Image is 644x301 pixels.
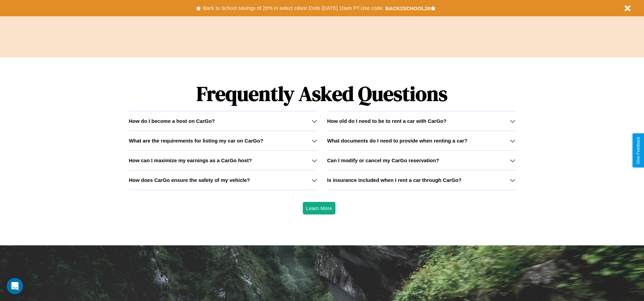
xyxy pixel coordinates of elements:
[327,138,467,144] h3: What documents do I need to provide when renting a car?
[129,177,250,183] h3: How does CarGo ensure the safety of my vehicle?
[385,5,430,11] b: BACK2SCHOOL20
[129,157,252,163] h3: How can I maximize my earnings as a CarGo host?
[129,118,215,124] h3: How do I become a host on CarGo?
[7,278,23,294] div: Open Intercom Messenger
[303,202,336,214] button: Learn More
[201,3,385,13] button: Back to School savings of 20% in select cities! Ends [DATE] 10am PT.Use code:
[636,137,641,164] div: Give Feedback
[327,157,439,163] h3: Can I modify or cancel my CarGo reservation?
[327,118,447,124] h3: How old do I need to be to rent a car with CarGo?
[327,177,462,183] h3: Is insurance included when I rent a car through CarGo?
[129,76,515,111] h1: Frequently Asked Questions
[129,138,263,144] h3: What are the requirements for listing my car on CarGo?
